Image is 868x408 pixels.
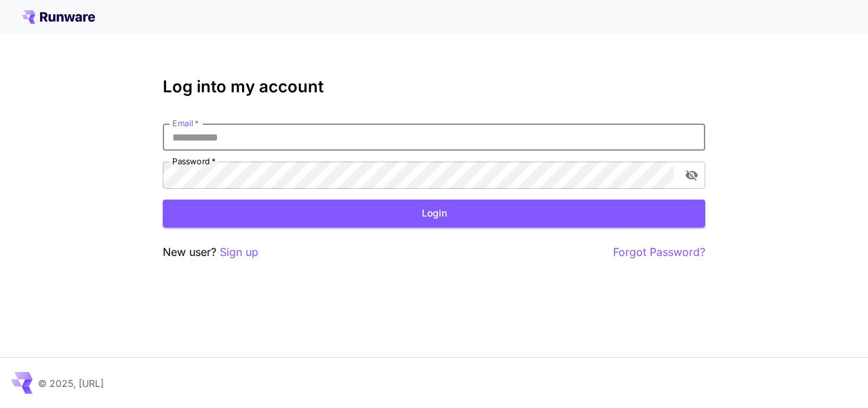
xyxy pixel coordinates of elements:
[679,163,704,187] button: toggle password visibility
[163,200,705,227] button: Login
[163,77,705,96] h3: Log into my account
[220,244,258,261] button: Sign up
[172,117,199,129] label: Email
[163,244,258,261] p: New user?
[38,376,104,390] p: © 2025, [URL]
[172,155,216,167] label: Password
[613,244,705,261] button: Forgot Password?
